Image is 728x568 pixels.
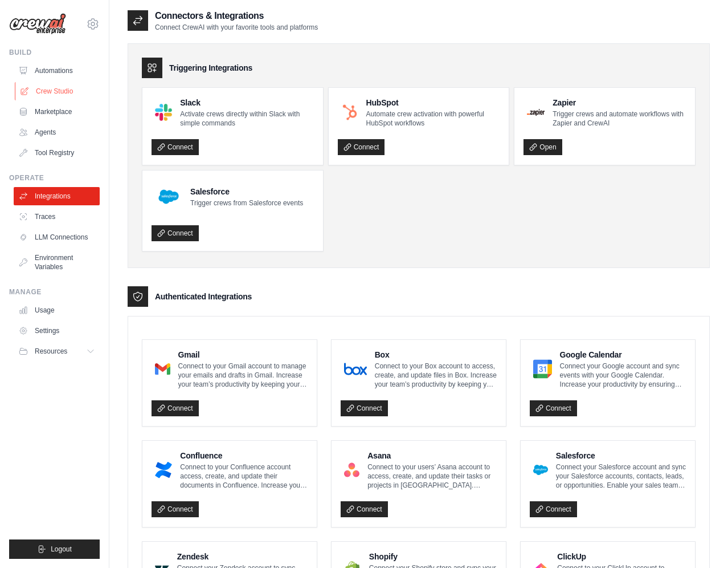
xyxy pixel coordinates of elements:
[553,109,686,128] p: Trigger crews and automate workflows with Zapier and CrewAI
[155,459,172,481] img: Confluence Logo
[14,208,100,226] a: Traces
[556,462,686,490] p: Connect your Salesforce account and sync your Salesforce accounts, contacts, leads, or opportunit...
[14,62,100,80] a: Automations
[14,103,100,121] a: Marketplace
[155,291,252,302] h3: Authenticated Integrations
[523,139,562,155] a: Open
[180,450,308,461] h4: Confluence
[366,109,500,128] p: Automate crew activation with powerful HubSpot workflows
[180,462,308,490] p: Connect to your Confluence account access, create, and update their documents in Confluence. Incr...
[152,139,199,155] a: Connect
[527,109,545,116] img: Zapier Logo
[14,123,100,141] a: Agents
[560,362,686,389] p: Connect your Google account and sync events with your Google Calendar. Increase your productivity...
[9,539,100,559] button: Logout
[341,400,388,416] a: Connect
[152,400,199,416] a: Connect
[155,183,182,210] img: Salesforce Logo
[344,459,359,481] img: Asana Logo
[35,347,67,356] span: Resources
[152,501,199,517] a: Connect
[530,400,577,416] a: Connect
[190,186,303,197] h4: Salesforce
[367,462,497,490] p: Connect to your users’ Asana account to access, create, and update their tasks or projects in [GE...
[367,450,497,461] h4: Asana
[341,104,358,121] img: HubSpot Logo
[14,342,100,360] button: Resources
[9,173,100,182] div: Operate
[177,551,308,562] h4: Zendesk
[155,9,318,23] h2: Connectors & Integrations
[155,104,172,121] img: Slack Logo
[560,349,686,360] h4: Google Calendar
[9,13,66,35] img: Logo
[190,198,303,208] p: Trigger crews from Salesforce events
[9,48,100,57] div: Build
[155,358,170,380] img: Gmail Logo
[557,551,686,562] h4: ClickUp
[344,358,367,380] img: Box Logo
[155,23,318,32] p: Connect CrewAI with your favorite tools and platforms
[375,362,497,389] p: Connect to your Box account to access, create, and update files in Box. Increase your team’s prod...
[178,362,308,389] p: Connect to your Gmail account to manage your emails and drafts in Gmail. Increase your team’s pro...
[14,187,100,205] a: Integrations
[369,551,497,562] h4: Shopify
[15,82,101,100] a: Crew Studio
[180,109,313,128] p: Activate crews directly within Slack with simple commands
[51,545,72,554] span: Logout
[14,249,100,276] a: Environment Variables
[14,144,100,162] a: Tool Registry
[14,322,100,340] a: Settings
[375,349,497,360] h4: Box
[338,139,385,155] a: Connect
[530,501,577,517] a: Connect
[169,62,252,74] h3: Triggering Integrations
[14,301,100,319] a: Usage
[178,349,308,360] h4: Gmail
[180,97,313,108] h4: Slack
[533,358,552,380] img: Google Calendar Logo
[341,501,388,517] a: Connect
[533,459,548,481] img: Salesforce Logo
[9,287,100,297] div: Manage
[366,97,500,108] h4: HubSpot
[553,97,686,108] h4: Zapier
[152,225,199,241] a: Connect
[14,228,100,246] a: LLM Connections
[556,450,686,461] h4: Salesforce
